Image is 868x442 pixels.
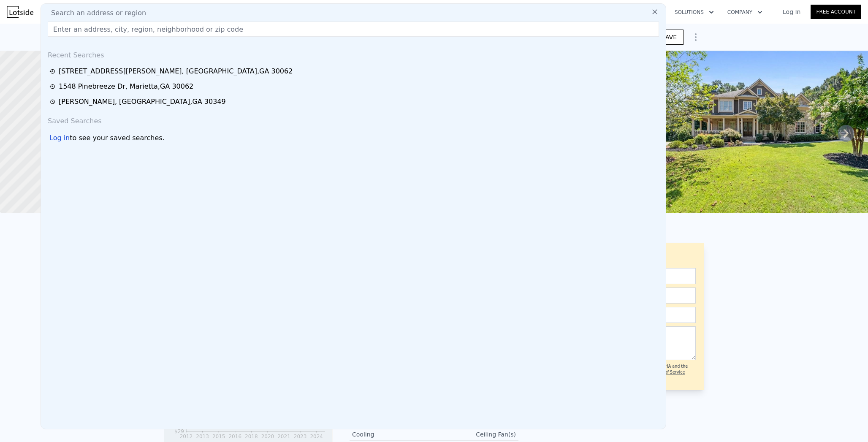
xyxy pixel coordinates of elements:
button: SAVE [654,30,684,45]
div: 1548 Pinebreeze Dr , Marietta , GA 30062 [59,81,193,92]
tspan: 2015 [212,434,225,439]
tspan: 2020 [261,434,274,439]
a: 1548 Pinebreeze Dr, Marietta,GA 30062 [49,81,660,92]
tspan: 2012 [180,434,193,439]
tspan: $29 [174,428,184,434]
div: Log in [49,133,70,143]
a: [PERSON_NAME], [GEOGRAPHIC_DATA],GA 30349 [49,97,660,107]
div: Cooling [352,430,434,439]
button: Company [721,5,769,20]
a: [STREET_ADDRESS][PERSON_NAME], [GEOGRAPHIC_DATA],GA 30062 [49,66,660,76]
div: Ceiling Fan(s) [434,430,516,439]
tspan: 2021 [277,434,290,439]
div: [PERSON_NAME] , [GEOGRAPHIC_DATA] , GA 30349 [59,97,226,107]
tspan: 2023 [294,434,307,439]
a: Log In [773,8,811,16]
img: Lotside [7,6,33,18]
button: Show Options [687,29,704,46]
tspan: 2018 [245,434,258,439]
div: Saved Searches [44,109,662,130]
tspan: 2016 [228,434,241,439]
input: Enter an address, city, region, neighborhood or zip code [48,22,659,37]
tspan: 2024 [310,434,323,439]
span: to see your saved searches. [70,133,164,143]
div: [STREET_ADDRESS][PERSON_NAME] , [GEOGRAPHIC_DATA] , GA 30062 [59,66,293,76]
div: Recent Searches [44,43,662,64]
span: Search an address or region [44,8,146,18]
tspan: 2013 [196,434,209,439]
a: Terms of Service [651,370,685,374]
a: Free Account [811,5,861,19]
button: Solutions [668,5,721,20]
